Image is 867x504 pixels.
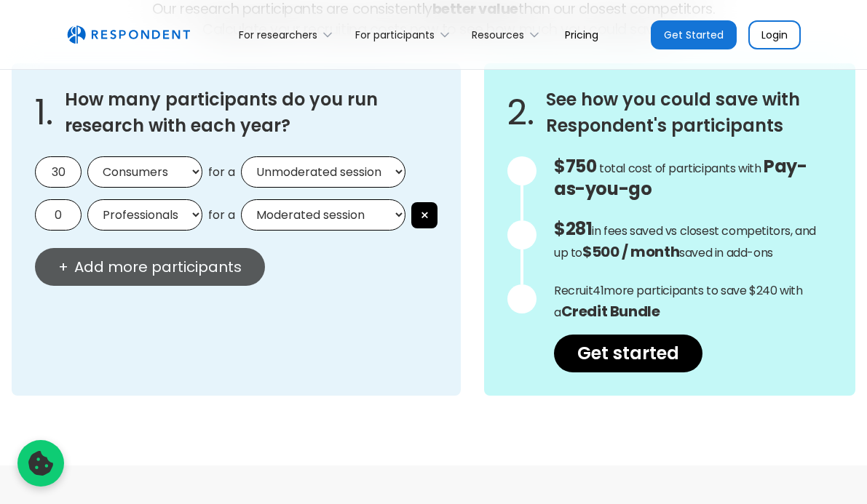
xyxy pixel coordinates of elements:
div: For researchers [239,28,317,42]
strong: Credit Bundle [561,301,660,321]
div: Resources [464,17,553,52]
a: Get started [554,335,702,372]
span: 2. [507,105,534,120]
h3: See how you could save with Respondent's participants [546,87,832,139]
h3: How many participants do you run research with each year? [65,87,438,139]
span: Add more participants [74,260,242,274]
span: for a [208,165,235,180]
a: Pricing [553,17,610,52]
span: $281 [554,217,592,241]
a: Login [748,20,801,49]
span: total cost of participants with [599,160,761,177]
span: $750 [554,154,596,178]
button: + Add more participants [35,248,265,286]
a: home [67,25,190,44]
span: 1. [35,105,53,120]
button: × [411,202,438,228]
a: Get Started [651,20,737,49]
span: for a [208,208,235,223]
div: For participants [355,28,435,42]
span: + [58,260,68,274]
span: 41 [593,282,603,299]
p: in fees saved vs closest competitors, and up to saved in add-ons [554,219,832,263]
p: Recruit more participants to save $240 with a [554,281,832,323]
div: For researchers [231,17,347,52]
div: Resources [472,28,524,42]
img: Untitled UI logotext [67,25,190,44]
span: Pay-as-you-go [554,154,807,201]
strong: $500 / month [582,241,679,262]
div: For participants [347,17,463,52]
